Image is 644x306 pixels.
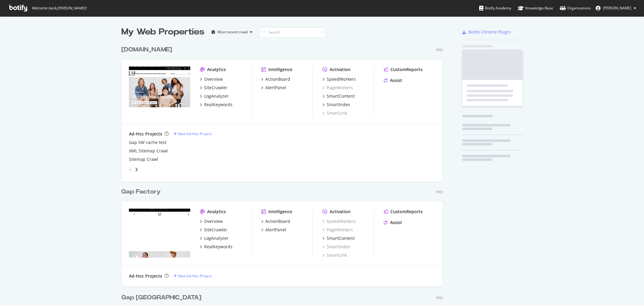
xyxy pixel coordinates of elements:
a: Gap SW cache test [129,139,166,145]
div: AlertPanel [265,85,286,91]
div: Assist [390,77,402,83]
a: ActionBoard [261,218,290,224]
div: SiteCrawler [204,85,227,91]
div: CustomReports [390,67,423,73]
a: New Ad-Hoc Project [174,273,212,278]
a: SmartLink [322,110,347,116]
a: SmartIndex [322,244,350,250]
div: SmartContent [327,93,355,99]
input: Search [260,27,326,37]
a: SmartContent [322,235,355,241]
div: Gap Factory [121,187,161,196]
a: Assist [384,77,402,83]
a: Botify Chrome Plugin [462,29,511,35]
div: Ad-Hoc Projects [129,273,162,279]
a: SmartIndex [322,102,350,108]
a: [DOMAIN_NAME] [121,45,175,54]
div: SmartIndex [327,102,350,108]
a: SiteCrawler [200,85,227,91]
div: New Ad-Hoc Project [178,273,212,278]
div: Activation [330,209,351,215]
div: SmartContent [327,235,355,241]
div: Knowledge Base [518,5,553,11]
a: SmartContent [322,93,355,99]
a: New Ad-Hoc Project [174,131,212,136]
a: RealKeywords [200,244,232,250]
img: Gapfactory.com [129,209,190,258]
div: Pro [436,47,443,53]
div: [DOMAIN_NAME] [121,45,172,54]
a: PageWorkers [322,85,353,91]
a: Gap [GEOGRAPHIC_DATA] [121,293,204,302]
div: Assist [390,220,402,226]
a: SiteCrawler [200,227,227,233]
a: ActionBoard [261,76,290,82]
div: Pro [436,190,443,195]
a: SpeedWorkers [322,218,356,224]
span: Welcome back, [PERSON_NAME] ! [32,6,86,11]
a: SpeedWorkers [322,76,356,82]
a: Overview [200,76,223,82]
div: SpeedWorkers [327,76,356,82]
div: RealKeywords [204,244,232,250]
div: Activation [330,67,351,73]
a: LogAnalyzer [200,93,229,99]
div: New Ad-Hoc Project [178,131,212,136]
div: angle-left [127,165,134,174]
a: AlertPanel [261,85,286,91]
a: PageWorkers [322,227,353,233]
div: My Web Properties [121,26,204,38]
div: Intelligence [268,67,292,73]
img: Gap.com [129,67,190,116]
a: SmartLink [322,252,347,258]
div: Analytics [207,67,226,73]
a: Gap Factory [121,187,163,196]
div: Most recent crawl [217,30,248,34]
div: LogAnalyzer [204,93,229,99]
button: [PERSON_NAME] [591,3,641,13]
div: Botify Academy [479,5,511,11]
a: Overview [200,218,223,224]
button: Most recent crawl [209,27,255,37]
a: LogAnalyzer [200,235,229,241]
span: Natalie Bargas [603,5,631,11]
a: Assist [384,220,402,226]
div: ActionBoard [265,76,290,82]
div: Analytics [207,209,226,215]
a: XML Sitemap Crawl [129,148,168,154]
div: angle-right [134,167,139,173]
div: LogAnalyzer [204,235,229,241]
div: SiteCrawler [204,227,227,233]
div: AlertPanel [265,227,286,233]
div: CustomReports [390,209,423,215]
a: Sitemap Crawl [129,156,158,162]
div: Pro [436,295,443,301]
div: Overview [204,218,223,224]
div: ActionBoard [265,218,290,224]
div: Botify Chrome Plugin [468,29,511,35]
div: Ad-Hoc Projects [129,131,162,137]
div: Organizations [560,5,591,11]
a: CustomReports [384,209,423,215]
div: Intelligence [268,209,292,215]
div: Overview [204,76,223,82]
a: AlertPanel [261,227,286,233]
div: Gap [GEOGRAPHIC_DATA] [121,293,201,302]
div: RealKeywords [204,102,232,108]
a: CustomReports [384,67,423,73]
a: RealKeywords [200,102,232,108]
